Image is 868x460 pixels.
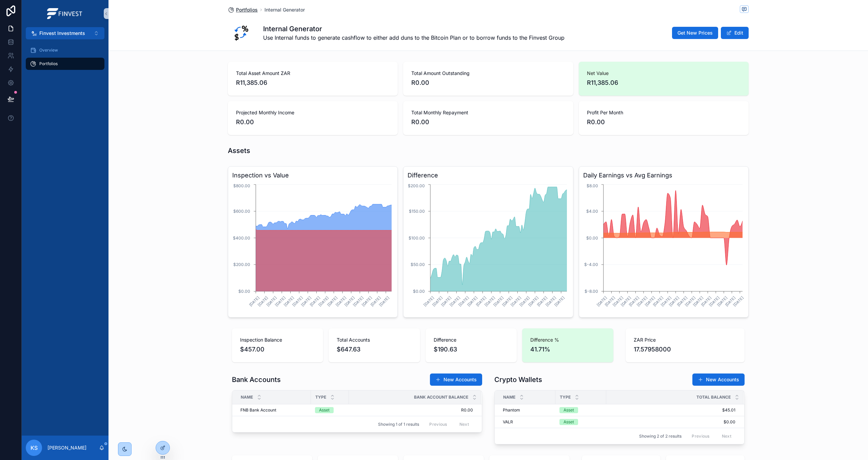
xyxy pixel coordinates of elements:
[527,295,539,307] text: [DATE]
[430,373,482,386] button: New Accounts
[236,109,390,116] span: Projected Monthly Income
[423,295,435,307] text: [DATE]
[414,395,468,400] span: Bank Account Balance
[408,183,425,188] tspan: $200.00
[586,183,598,188] tspan: $8.00
[503,407,520,413] span: Phantom
[732,295,744,307] text: [DATE]
[604,295,616,307] text: [DATE]
[484,295,496,307] text: [DATE]
[232,171,393,180] h3: Inspection vs Value
[596,295,608,307] text: [DATE]
[584,289,598,294] tspan: $-8.00
[315,407,345,413] a: Asset
[560,395,571,400] span: Type
[660,295,672,307] text: [DATE]
[652,295,664,307] text: [DATE]
[47,444,86,451] p: [PERSON_NAME]
[233,235,250,241] tspan: $400.00
[326,295,338,307] text: [DATE]
[607,407,735,413] a: $45.01
[644,295,656,307] text: [DATE]
[692,295,704,307] text: [DATE]
[257,295,269,307] text: [DATE]
[583,183,744,313] div: chart
[554,295,566,307] text: [DATE]
[309,295,321,307] text: [DATE]
[636,295,648,307] text: [DATE]
[228,6,258,13] a: Portfolios
[378,295,390,307] text: [DATE]
[335,295,347,307] text: [DATE]
[530,337,605,343] span: Difference %
[564,419,574,425] div: Asset
[466,295,478,307] text: [DATE]
[240,407,276,413] span: FNB Bank Account
[263,34,565,42] span: Use Internal funds to generate cashflow to either add duns to the Bitcoin Plan or to borrow funds...
[676,295,688,307] text: [DATE]
[240,337,315,343] span: Inspection Balance
[337,345,412,354] span: $647.63
[510,295,522,307] text: [DATE]
[503,419,513,425] span: VALR
[370,295,382,307] text: [DATE]
[240,345,315,354] span: $457.00
[236,78,390,88] span: R11,385.06
[692,373,745,386] button: New Accounts
[708,295,720,307] text: [DATE]
[696,395,731,400] span: Total Balance
[700,295,712,307] text: [DATE]
[607,419,735,425] a: $0.00
[263,24,565,34] h1: Internal Generator
[724,295,736,307] text: [DATE]
[411,78,565,88] span: R0.00
[349,407,473,413] a: R0.00
[317,295,330,307] text: [DATE]
[228,146,250,155] h1: Assets
[274,295,286,307] text: [DATE]
[639,434,682,439] span: Showing 2 of 2 results
[39,61,58,66] span: Portfolios
[612,295,624,307] text: [DATE]
[586,209,598,214] tspan: $4.00
[501,295,513,307] text: [DATE]
[240,407,307,413] a: FNB Bank Account
[583,171,744,180] h3: Daily Earnings vs Avg Earnings
[587,70,741,77] span: Net Value
[238,289,250,294] tspan: $0.00
[411,262,425,267] tspan: $50.00
[411,70,565,77] span: Total Amount Outstanding
[236,6,258,13] span: Portfolios
[530,345,605,354] span: 41.71%
[233,262,250,267] tspan: $200.00
[236,117,390,127] span: R0.00
[684,295,696,307] text: [DATE]
[361,295,373,307] text: [DATE]
[620,295,632,307] text: [DATE]
[677,30,713,36] span: Get New Prices
[434,337,509,343] span: Difference
[545,295,557,307] text: [DATE]
[283,295,295,307] text: [DATE]
[31,444,38,452] span: KS
[584,262,598,267] tspan: $-4.00
[449,295,461,307] text: [DATE]
[721,27,749,39] button: Edit
[265,295,278,307] text: [DATE]
[434,345,509,354] span: $190.63
[319,407,330,413] div: Asset
[343,295,356,307] text: [DATE]
[519,295,531,307] text: [DATE]
[378,422,419,427] span: Showing 1 of 1 results
[264,6,305,13] a: Internal Generator
[413,289,425,294] tspan: $0.00
[411,117,565,127] span: R0.00
[248,295,260,307] text: [DATE]
[47,8,83,19] img: App logo
[408,171,569,180] h3: Difference
[39,30,85,37] span: Finvest Investments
